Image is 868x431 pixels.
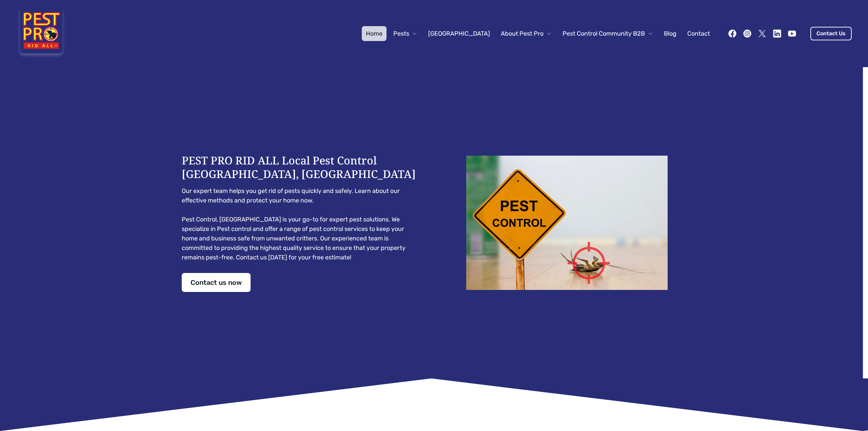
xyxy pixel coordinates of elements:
[424,26,494,41] a: [GEOGRAPHIC_DATA]
[810,27,852,40] a: Contact Us
[16,8,66,59] img: Pest Pro Rid All
[497,26,556,41] button: About Pest Pro
[501,29,544,38] span: About Pest Pro
[389,26,421,41] button: Pests
[558,26,657,41] button: Pest Control Community B2B
[182,273,251,292] a: Contact us now
[448,156,686,290] img: Dead cockroach on floor with caution sign pest control
[393,29,409,38] span: Pests
[563,29,645,38] span: Pest Control Community B2B
[683,26,714,41] a: Contact
[660,26,680,41] a: Blog
[362,26,387,41] a: Home
[182,154,420,181] h1: PEST PRO RID ALL Local Pest Control [GEOGRAPHIC_DATA], [GEOGRAPHIC_DATA]
[182,186,420,262] pre: Our expert team helps you get rid of pests quickly and safely. Learn about our effective methods ...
